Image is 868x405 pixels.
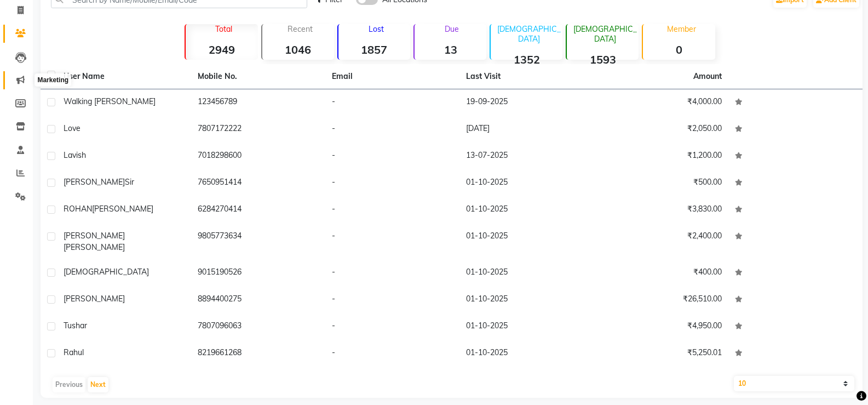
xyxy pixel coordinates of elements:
td: 7807096063 [191,313,325,340]
span: [PERSON_NAME] [64,177,125,187]
span: [DEMOGRAPHIC_DATA] [64,267,149,277]
td: - [325,170,459,197]
span: [PERSON_NAME] [92,204,153,214]
td: - [325,143,459,170]
th: Amount [687,64,728,89]
strong: 1352 [491,53,562,66]
td: 01-10-2025 [459,260,594,287]
td: 7018298600 [191,143,325,170]
td: ₹5,250.01 [594,340,728,367]
td: ₹4,950.00 [594,313,728,340]
strong: 1857 [338,43,410,56]
div: Marketing [35,73,71,87]
td: 13-07-2025 [459,143,594,170]
span: [PERSON_NAME] [64,294,125,304]
td: 01-10-2025 [459,170,594,197]
button: Next [88,377,108,392]
td: 7650951414 [191,170,325,197]
td: - [325,197,459,224]
td: - [325,116,459,143]
td: 01-10-2025 [459,313,594,340]
td: - [325,313,459,340]
td: 01-10-2025 [459,197,594,224]
td: 6284270414 [191,197,325,224]
td: 01-10-2025 [459,224,594,260]
strong: 1593 [567,53,639,66]
td: ₹1,200.00 [594,143,728,170]
p: [DEMOGRAPHIC_DATA] [495,24,562,44]
td: - [325,287,459,313]
td: ₹3,830.00 [594,197,728,224]
td: 123456789 [191,89,325,116]
span: [PERSON_NAME] [64,231,125,241]
p: Total [190,24,257,34]
th: User Name [57,64,191,89]
span: walking [PERSON_NAME] [64,96,156,106]
strong: 13 [415,43,486,56]
span: lavish [64,150,86,160]
td: - [325,340,459,367]
td: 01-10-2025 [459,340,594,367]
span: ROHAN [64,204,92,214]
td: 19-09-2025 [459,89,594,116]
th: Email [325,64,459,89]
td: - [325,260,459,287]
td: 7807172222 [191,116,325,143]
td: ₹2,400.00 [594,224,728,260]
td: ₹26,510.00 [594,287,728,313]
strong: 1046 [262,43,334,56]
td: ₹500.00 [594,170,728,197]
strong: 2949 [186,43,257,56]
td: - [325,89,459,116]
span: tushar [64,321,87,330]
p: Recent [267,24,334,34]
td: 01-10-2025 [459,287,594,313]
td: 9805773634 [191,224,325,260]
td: ₹400.00 [594,260,728,287]
span: sir [125,177,134,187]
td: ₹2,050.00 [594,116,728,143]
strong: 0 [643,43,715,56]
p: Member [647,24,715,34]
p: Due [417,24,486,34]
span: rahul [64,347,84,357]
td: 8219661268 [191,340,325,367]
p: Lost [343,24,410,34]
td: [DATE] [459,116,594,143]
span: [PERSON_NAME] [64,242,125,252]
th: Last Visit [459,64,594,89]
td: 8894400275 [191,287,325,313]
th: Mobile No. [191,64,325,89]
td: - [325,224,459,260]
td: 9015190526 [191,260,325,287]
span: love [64,123,81,133]
p: [DEMOGRAPHIC_DATA] [571,24,639,44]
td: ₹4,000.00 [594,89,728,116]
